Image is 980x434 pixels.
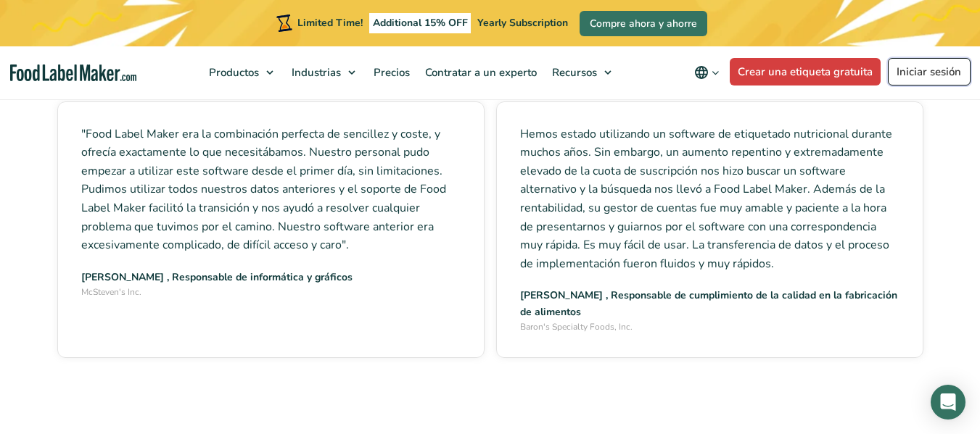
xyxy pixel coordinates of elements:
[81,269,353,285] p: [PERSON_NAME] , Responsable de informática y gráficos
[684,58,730,87] button: Change language
[520,320,899,334] p: Baron's Specialty Foods, Inc.
[205,65,260,80] span: Productos
[520,125,899,273] p: Hemos estado utilizando un software de etiquetado nutricional durante muchos años. Sin embargo, u...
[10,64,136,81] a: Food Label Maker homepage
[548,65,598,80] span: Recursos
[477,16,568,30] span: Yearly Subscription
[369,65,411,80] span: Precios
[888,58,971,85] a: Iniciar sesión
[520,288,899,320] p: [PERSON_NAME] , Responsable de cumplimiento de la calidad en la fabricación de alimentos
[369,13,472,33] span: Additional 15% OFF
[81,285,353,299] p: McSteven's Inc.
[418,46,541,99] a: Contratar a un experto
[580,11,707,36] a: Compre ahora y ahorre
[366,46,414,99] a: Precios
[202,46,281,99] a: Productos
[81,125,461,254] p: "Food Label Maker era la combinación perfecta de sencillez y coste, y ofrecía exactamente lo que ...
[545,46,619,99] a: Recursos
[931,385,965,420] div: Open Intercom Messenger
[421,65,538,80] span: Contratar a un experto
[730,58,881,85] a: Crear una etiqueta gratuita
[287,65,342,80] span: Industrias
[297,16,363,30] span: Limited Time!
[284,46,363,99] a: Industrias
